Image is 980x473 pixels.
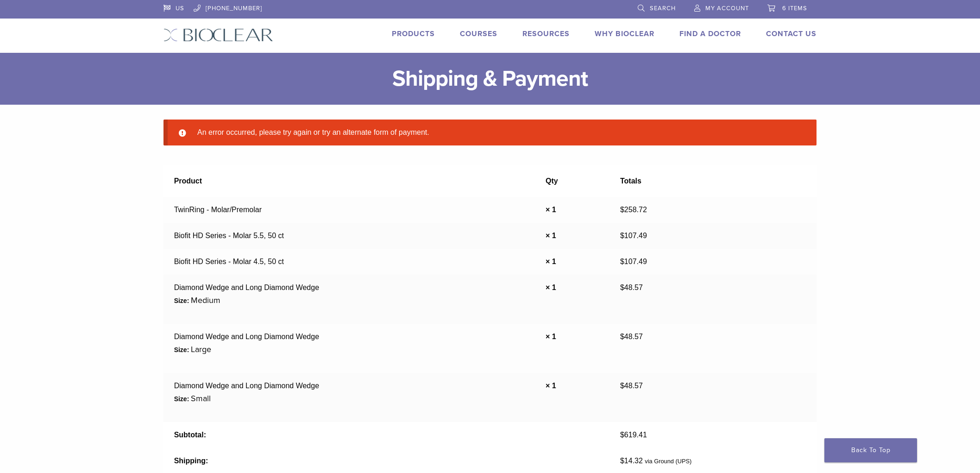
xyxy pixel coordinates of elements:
bdi: 48.57 [620,284,643,291]
strong: × 1 [546,333,556,341]
td: Diamond Wedge and Long Diamond Wedge [163,275,535,324]
bdi: 14.32 [620,457,643,465]
td: Diamond Wedge and Long Diamond Wedge [163,373,535,422]
td: Biofit HD Series - Molar 4.5, 50 ct [163,249,535,275]
td: Diamond Wedge and Long Diamond Wedge [163,324,535,373]
span: Search [650,5,676,12]
p: Medium [191,293,220,307]
span: 6 items [782,5,807,12]
th: Qty [535,165,609,197]
p: Large [191,342,211,356]
bdi: 619.41 [620,431,647,439]
a: Back To Top [824,438,917,462]
bdi: 107.49 [620,258,647,265]
span: $ [620,206,624,214]
span: $ [620,382,624,390]
td: Biofit HD Series - Molar 5.5, 50 ct [163,223,535,249]
bdi: 48.57 [620,382,643,390]
strong: × 1 [546,382,556,390]
strong: Size: [174,394,189,404]
a: Resources [522,29,570,38]
span: $ [620,457,624,465]
li: An error occurred, please try again or try an alternate form of payment. [194,127,802,138]
th: Product [163,165,535,197]
a: Products [392,29,435,38]
span: $ [620,333,624,341]
span: My Account [705,5,749,12]
strong: × 1 [546,206,556,214]
a: Why Bioclear [595,29,654,38]
strong: × 1 [546,284,556,291]
small: via Ground (UPS) [645,458,691,465]
th: Totals [609,165,817,197]
p: Small [191,391,211,405]
th: Subtotal: [163,422,609,448]
span: $ [620,284,624,291]
span: $ [620,232,624,240]
bdi: 258.72 [620,206,647,214]
a: Find A Doctor [679,29,741,38]
span: $ [620,258,624,265]
strong: Size: [174,296,189,306]
td: TwinRing - Molar/Premolar [163,197,535,223]
a: Courses [460,29,497,38]
strong: Size: [174,345,189,355]
bdi: 48.57 [620,333,643,341]
strong: × 1 [546,258,556,265]
bdi: 107.49 [620,232,647,240]
span: $ [620,431,624,439]
img: Bioclear [163,28,273,42]
a: Contact Us [766,29,817,38]
strong: × 1 [546,232,556,240]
